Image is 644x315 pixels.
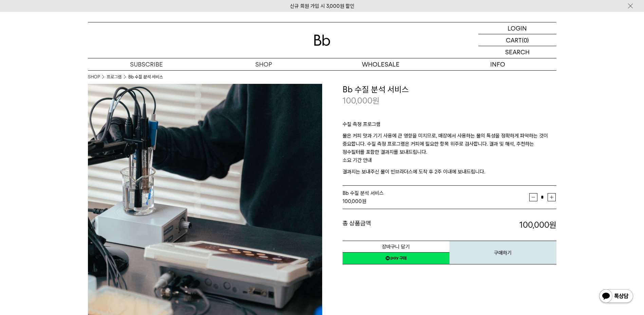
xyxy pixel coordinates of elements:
li: Bb 수질 분석 서비스 [128,74,163,80]
strong: 100,000 [519,220,556,230]
a: LOGIN [478,22,556,34]
strong: 100,000 [343,198,362,204]
button: 장바구니 담기 [343,241,449,253]
p: (0) [522,34,529,46]
p: WHOLESALE [322,58,439,70]
h3: Bb 수질 분석 서비스 [343,84,556,95]
img: 카카오톡 채널 1:1 채팅 버튼 [599,289,634,305]
p: LOGIN [508,22,527,34]
p: CART [506,34,522,46]
p: 결과지는 보내주신 물이 빈브라더스에 도착 후 2주 이내에 보내드립니다. [343,168,556,176]
a: 새창 [343,252,449,264]
p: 100,000 [343,95,380,107]
p: INFO [439,58,556,70]
a: 프로그램 [107,74,122,80]
p: SEARCH [505,46,530,58]
a: SUBSCRIBE [88,58,205,70]
a: CART (0) [478,34,556,46]
a: SHOP [205,58,322,70]
button: 감소 [529,193,537,201]
a: SHOP [88,74,100,80]
button: 증가 [548,193,556,201]
div: 원 [343,197,529,205]
a: 신규 회원 가입 시 3,000원 할인 [290,3,354,9]
span: Bb 수질 분석 서비스 [343,190,384,196]
span: 원 [372,96,380,106]
button: 구매하기 [449,241,556,264]
b: 원 [549,220,556,230]
p: 수질 측정 프로그램 [343,120,556,132]
p: 물은 커피 맛과 기기 사용에 큰 영향을 미치므로, 매장에서 사용하는 물의 특성을 정확하게 파악하는 것이 중요합니다. 수질 측정 프로그램은 커피에 필요한 항목 위주로 검사합니다... [343,132,556,156]
img: 로고 [314,35,330,46]
dt: 총 상품금액 [343,219,449,231]
p: 소요 기간 안내 [343,156,556,168]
